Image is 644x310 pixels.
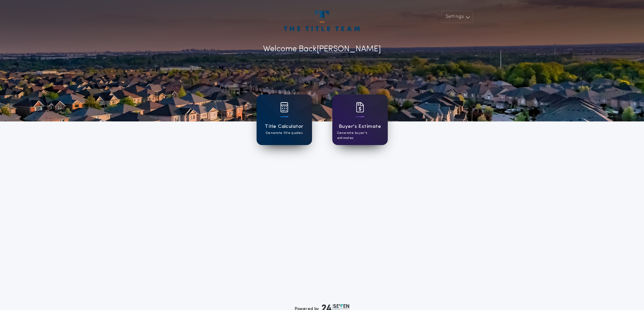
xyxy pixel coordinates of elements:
[266,131,303,136] p: Generate title quotes
[257,94,312,145] a: card iconTitle CalculatorGenerate title quotes
[332,94,388,145] a: card iconBuyer's EstimateGenerate buyer's estimates
[284,11,360,31] img: account-logo
[265,123,303,131] h1: Title Calculator
[339,123,381,131] h1: Buyer's Estimate
[441,11,473,23] button: Settings
[280,102,288,112] img: card icon
[337,131,383,141] p: Generate buyer's estimates
[263,43,381,55] p: Welcome Back [PERSON_NAME]
[356,102,364,112] img: card icon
